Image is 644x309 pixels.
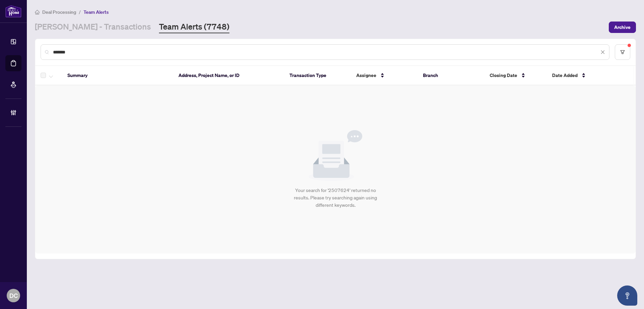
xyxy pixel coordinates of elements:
[620,50,625,54] span: filter
[284,66,351,85] th: Transaction Type
[35,21,151,33] a: [PERSON_NAME] - Transactions
[490,72,517,79] span: Closing Date
[35,10,40,14] span: home
[418,66,484,85] th: Branch
[9,291,18,300] span: DC
[484,66,547,85] th: Closing Date
[615,44,630,60] button: filter
[351,66,418,85] th: Assignee
[290,187,381,209] div: Your search for '2507624' returned no results. Please try searching again using different keywords.
[609,22,636,33] button: Archive
[159,21,229,33] a: Team Alerts (7748)
[84,9,109,15] span: Team Alerts
[552,72,578,79] span: Date Added
[614,22,631,33] span: Archive
[617,285,637,306] button: Open asap
[5,5,21,17] img: logo
[79,8,81,16] li: /
[547,66,627,85] th: Date Added
[356,72,376,79] span: Assignee
[62,66,173,85] th: Summary
[600,50,605,54] span: close
[173,66,284,85] th: Address, Project Name, or ID
[42,9,76,15] span: Deal Processing
[309,130,362,181] img: Null State Icon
